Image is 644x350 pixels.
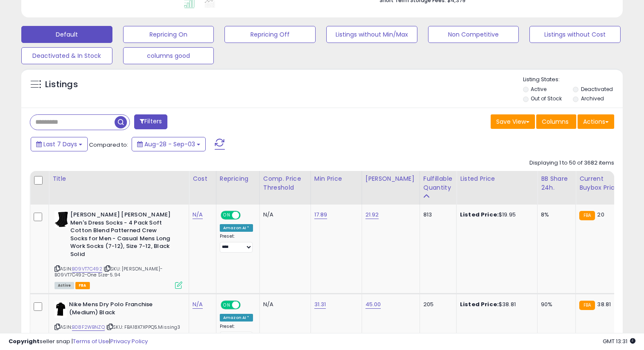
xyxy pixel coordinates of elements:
a: B09VT7C492 [72,265,102,273]
span: 20 [597,211,604,219]
button: Listings without Min/Max [326,26,417,43]
button: Save View [491,114,535,129]
div: seller snap | | [9,338,148,346]
a: Terms of Use [73,337,109,345]
div: Preset: [220,233,253,253]
div: Cost [193,174,213,183]
div: 8% [541,211,569,219]
img: 31vSvFdEMYL._SL40_.jpg [55,211,68,228]
small: FBA [579,301,595,310]
button: Default [21,26,112,43]
div: Amazon AI * [220,314,253,322]
button: Listings without Cost [529,26,621,43]
span: Aug-28 - Sep-03 [144,140,195,148]
span: OFF [239,212,253,219]
b: [PERSON_NAME] [PERSON_NAME] Men's Dress Socks - 4 Pack Soft Cotton Blend Patterned Crew Socks for... [70,211,174,260]
span: | SKU: FBA18X7XPPQ5.Missing3 [106,324,181,330]
a: N/A [193,211,203,219]
div: [PERSON_NAME] [365,174,416,183]
div: Amazon AI * [220,224,253,232]
label: Archived [581,95,604,102]
span: ON [221,302,232,309]
span: | SKU: [PERSON_NAME]-B09VT7C492-One Size-5.94 [55,265,163,278]
span: 2025-09-11 13:31 GMT [603,337,635,345]
span: Last 7 Days [43,140,77,148]
div: $19.95 [460,211,531,219]
span: Compared to: [89,141,128,149]
div: BB Share 24h. [541,174,572,192]
button: Non Competitive [428,26,519,43]
label: Out of Stock [531,95,562,102]
label: Deactivated [581,85,613,93]
a: N/A [193,300,203,309]
div: Displaying 1 to 50 of 3682 items [529,159,614,167]
a: B08F2WBNZQ [72,324,105,331]
p: Listing States: [523,76,623,84]
span: All listings currently available for purchase on Amazon [55,282,74,289]
button: Repricing On [123,26,214,43]
div: N/A [263,301,304,308]
img: 21U79sGN90L._SL40_.jpg [55,301,67,318]
small: FBA [579,211,595,220]
button: columns good [123,47,214,64]
div: Repricing [220,174,256,183]
div: Title [52,174,185,183]
button: Columns [536,114,576,129]
button: Filters [134,114,167,129]
h5: Listings [45,79,78,91]
div: Comp. Price Threshold [263,174,307,192]
button: Repricing Off [224,26,316,43]
div: $38.81 [460,301,531,308]
div: ASIN: [55,301,182,340]
div: Min Price [314,174,358,183]
div: Current Buybox Price [579,174,623,192]
span: 38.81 [597,300,611,308]
div: Preset: [220,324,253,343]
b: Listed Price: [460,211,499,219]
div: ASIN: [55,211,182,288]
a: 17.89 [314,211,328,219]
a: 45.00 [365,300,381,309]
span: Columns [542,117,569,126]
a: 21.92 [365,211,379,219]
div: Listed Price [460,174,534,183]
button: Actions [578,114,614,129]
strong: Copyright [9,337,40,345]
b: Listed Price: [460,300,499,308]
span: ON [221,212,232,219]
div: 813 [423,211,450,219]
button: Deactivated & In Stock [21,47,112,64]
b: Nike Mens Dry Polo Franchise (Medium) Black [69,301,172,319]
div: 90% [541,301,569,308]
button: Last 7 Days [31,137,88,151]
a: 31.31 [314,300,326,309]
label: Active [531,85,546,93]
span: FBA [75,282,90,289]
a: Privacy Policy [110,337,148,345]
div: 205 [423,301,450,308]
button: Aug-28 - Sep-03 [132,137,206,151]
div: Fulfillable Quantity [423,174,453,192]
span: OFF [239,302,253,309]
div: N/A [263,211,304,219]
